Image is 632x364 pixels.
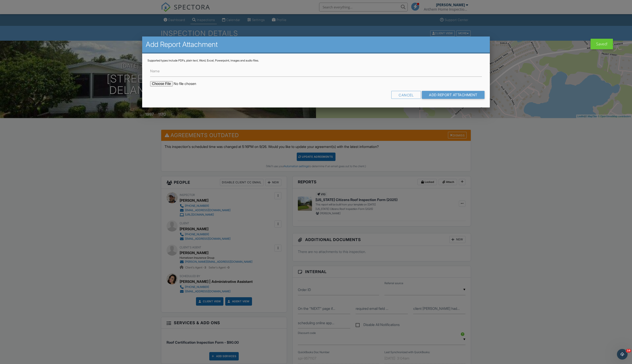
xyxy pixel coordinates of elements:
[146,40,486,49] h2: Add Report Attachment
[591,39,613,49] div: Saved!
[147,59,485,62] div: Supported types include PDFs, plain text, Word, Excel, Powerpoint, images and audio files.
[150,69,160,73] label: Name
[626,349,631,353] span: 10
[617,349,628,360] iframe: Intercom live chat
[422,91,485,99] input: Add Report Attachment
[391,91,421,99] div: Cancel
